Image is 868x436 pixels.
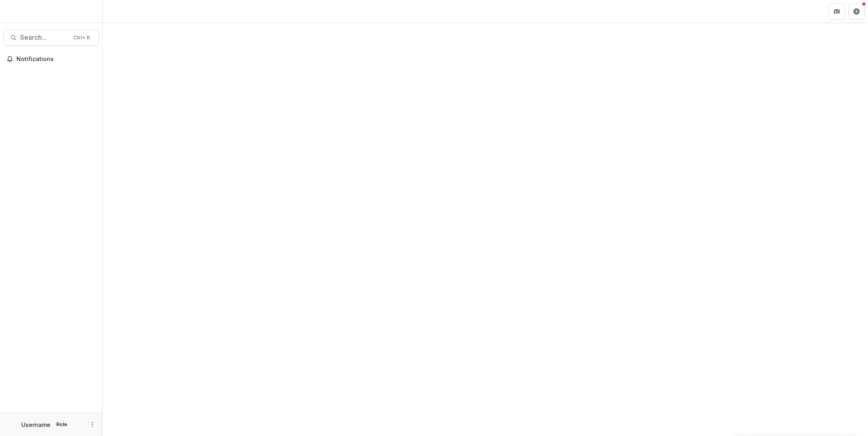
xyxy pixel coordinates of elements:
div: Ctrl + K [72,33,92,42]
p: Username [21,420,50,429]
p: Role [54,421,70,428]
button: More [87,420,97,429]
button: Search... [3,30,99,46]
button: Get Help [848,3,865,20]
span: Search... [20,34,69,41]
nav: breadcrumb [106,5,141,17]
button: Notifications [3,52,99,66]
span: Notifications [16,56,96,63]
button: Partners [829,3,845,20]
